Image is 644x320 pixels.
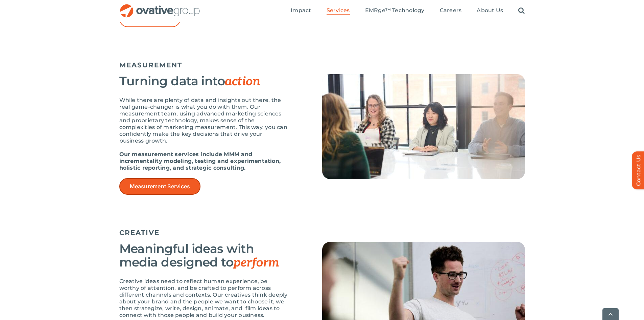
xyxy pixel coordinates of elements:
[119,61,525,69] h5: MEASUREMENT
[119,151,281,171] strong: Our measurement services include MMM and incrementality modeling, testing and experimentation, ho...
[477,7,503,15] a: About Us
[440,7,462,15] a: Careers
[365,7,425,15] a: EMRge™ Technology
[365,7,425,14] span: EMRge™ Technology
[119,3,200,10] a: OG_Full_horizontal_RGB
[119,97,288,144] p: While there are plenty of data and insights out there, the real game-changer is what you do with ...
[440,7,462,14] span: Careers
[233,255,279,270] span: perform
[327,7,350,14] span: Services
[225,74,260,89] span: action
[119,229,525,237] h5: CREATIVE
[119,178,201,195] a: Measurement Services
[130,183,190,190] span: Measurement Services
[327,7,350,15] a: Services
[119,242,288,270] h3: Meaningful ideas with media designed to
[291,7,311,15] a: Impact
[518,7,525,15] a: Search
[477,7,503,14] span: About Us
[119,278,288,319] p: Creative ideas need to reflect human experience, be worthy of attention, and be crafted to perfor...
[119,74,288,88] h3: Turning data into
[322,74,525,179] img: Services – Measurement
[291,7,311,14] span: Impact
